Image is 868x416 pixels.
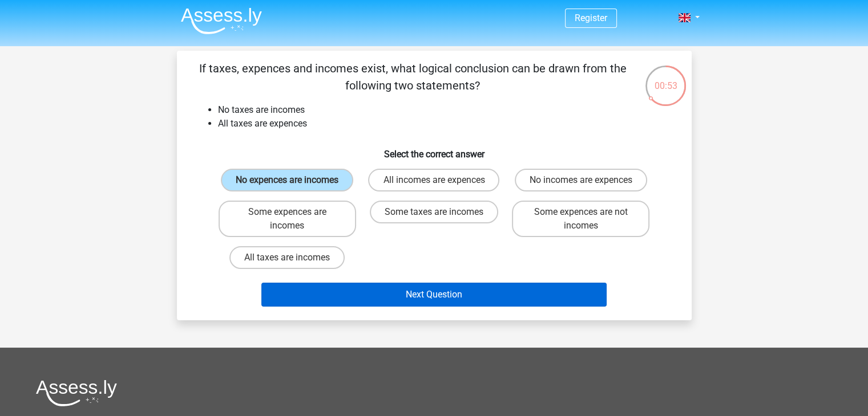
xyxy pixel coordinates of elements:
[261,283,607,307] button: Next Question
[512,201,649,237] label: Some expences are not incomes
[195,140,673,160] h6: Select the correct answer
[181,7,262,34] img: Assessly
[195,60,631,94] p: If taxes, expences and incomes exist, what logical conclusion can be drawn from the following two...
[218,117,673,130] li: All taxes are expences
[370,201,498,223] label: Some taxes are incomes
[644,64,687,93] div: 00:53
[36,380,117,406] img: Assessly logo
[221,169,353,191] label: No expences are incomes
[229,246,345,269] label: All taxes are incomes
[515,169,647,191] label: No incomes are expences
[219,201,356,237] label: Some expences are incomes
[218,103,673,117] li: No taxes are incomes
[368,169,499,191] label: All incomes are expences
[575,13,607,23] a: Register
